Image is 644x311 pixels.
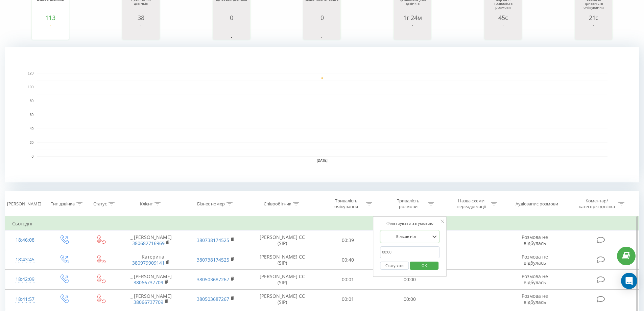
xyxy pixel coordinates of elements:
div: 38 [124,14,158,21]
td: 00:39 [317,230,379,250]
div: 1г 24м [396,14,429,21]
td: [PERSON_NAME] CC (SIP) [248,250,317,270]
td: [PERSON_NAME] CC (SIP) [248,270,317,289]
td: 00:01 [317,270,379,289]
div: Фільтрувати за умовою [380,220,439,227]
span: Розмова не відбулась [522,293,548,305]
a: 380503687267 [197,296,229,302]
text: 20 [30,141,34,145]
div: 113 [33,14,67,21]
svg: A chart. [396,21,429,41]
button: Скасувати [380,262,409,270]
a: 380738174525 [197,257,229,263]
svg: A chart. [33,21,67,41]
span: Розмова не відбулась [522,253,548,266]
svg: A chart. [215,21,248,41]
text: 40 [30,127,34,131]
a: 38066737709 [134,279,163,286]
span: OK [415,260,434,271]
div: Аудіозапис розмови [516,201,558,207]
text: 60 [30,113,34,117]
a: 38066737709 [134,299,163,305]
div: Open Intercom Messenger [621,273,637,289]
td: 00:00 [379,289,441,309]
div: Бізнес номер [197,201,225,207]
svg: A chart. [305,21,339,41]
a: 380738174525 [197,237,229,243]
td: Сьогодні [5,217,639,230]
td: _ Катерина [119,250,183,270]
div: [PERSON_NAME] [7,201,41,207]
div: Назва схеми переадресації [453,198,489,209]
text: 80 [30,99,34,103]
text: 100 [28,85,33,89]
div: 21с [577,14,611,21]
button: OK [410,262,438,270]
div: Клієнт [140,201,153,207]
td: _ [PERSON_NAME] [119,230,183,250]
div: 0 [215,14,248,21]
div: 18:42:09 [12,273,38,286]
svg: A chart. [486,21,520,41]
div: 18:41:57 [12,293,38,306]
td: _ [PERSON_NAME] [119,289,183,309]
div: Тип дзвінка [51,201,75,207]
text: 120 [28,71,33,75]
div: 0 [305,14,339,21]
td: 00:01 [317,289,379,309]
a: 380682716969 [132,240,165,246]
svg: A chart. [5,47,639,182]
svg: A chart. [124,21,158,41]
a: 380979909141 [132,260,165,266]
text: 0 [31,155,33,158]
td: _ [PERSON_NAME] [119,270,183,289]
svg: A chart. [577,21,611,41]
a: 380503687267 [197,276,229,283]
div: 18:43:45 [12,253,38,266]
td: [PERSON_NAME] CC (SIP) [248,289,317,309]
div: Співробітник [264,201,291,207]
td: 00:40 [317,250,379,270]
div: Тривалість очікування [328,198,364,209]
text: [DATE] [317,159,328,162]
input: 00:00 [380,246,439,258]
div: Тривалість розмови [390,198,426,209]
td: 00:00 [379,270,441,289]
span: Розмова не відбулась [522,273,548,286]
div: 45с [486,14,520,21]
td: [PERSON_NAME] CC (SIP) [248,230,317,250]
div: Коментар/категорія дзвінка [577,198,617,209]
span: Розмова не відбулась [522,234,548,246]
div: 18:46:08 [12,234,38,247]
div: Статус [93,201,107,207]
